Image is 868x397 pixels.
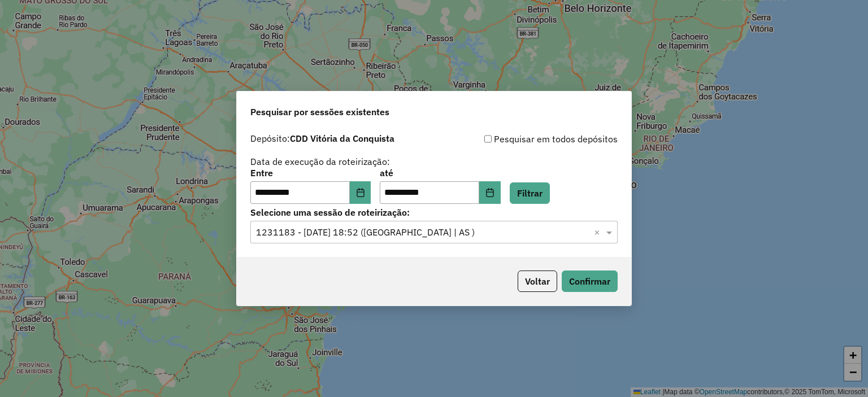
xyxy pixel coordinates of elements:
button: Confirmar [562,271,618,292]
strong: CDD Vitória da Conquista [290,133,394,144]
label: Selecione uma sessão de roteirização: [250,206,618,219]
label: até [380,166,500,180]
label: Data de execução da roteirização: [250,155,390,168]
span: Pesquisar por sessões existentes [250,105,389,119]
button: Voltar [518,271,557,292]
button: Choose Date [479,181,501,204]
label: Entre [250,166,371,180]
label: Depósito: [250,132,394,145]
div: Pesquisar em todos depósitos [434,132,618,146]
span: Clear all [594,225,604,239]
button: Choose Date [350,181,371,204]
button: Filtrar [510,182,550,204]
